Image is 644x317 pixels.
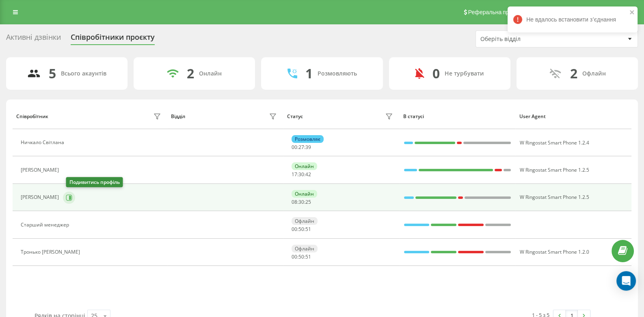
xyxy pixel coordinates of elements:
[292,253,297,260] span: 00
[66,177,123,187] div: Подивитись профіль
[519,114,628,119] div: User Agent
[305,144,311,151] span: 39
[298,226,304,233] span: 50
[305,253,311,260] span: 51
[187,66,194,81] div: 2
[49,66,56,81] div: 5
[21,194,61,200] div: [PERSON_NAME]
[292,226,297,233] span: 00
[318,70,357,77] div: Розмовляють
[298,171,304,178] span: 30
[21,222,71,228] div: Старший менеджер
[292,162,317,170] div: Онлайн
[287,114,303,119] div: Статус
[292,172,311,177] div: : :
[298,253,304,260] span: 50
[6,33,61,45] div: Активні дзвінки
[616,271,636,291] div: Open Intercom Messenger
[298,144,304,151] span: 27
[21,167,61,173] div: [PERSON_NAME]
[199,70,222,77] div: Онлайн
[432,66,440,81] div: 0
[629,9,635,17] button: close
[520,248,589,255] span: W Ringostat Smart Phone 1.2.0
[292,144,297,151] span: 00
[305,66,313,81] div: 1
[520,139,589,146] span: W Ringostat Smart Phone 1.2.4
[582,70,606,77] div: Офлайн
[480,36,577,43] div: Оберіть відділ
[468,9,528,15] span: Реферальна програма
[292,245,318,252] div: Офлайн
[292,135,324,143] div: Розмовляє
[305,226,311,233] span: 51
[171,114,185,119] div: Відділ
[61,70,106,77] div: Всього акаунтів
[445,70,484,77] div: Не турбувати
[292,199,311,205] div: : :
[403,114,512,119] div: В статусі
[292,254,311,260] div: : :
[292,144,311,150] div: : :
[305,198,311,205] span: 25
[570,66,577,81] div: 2
[21,249,82,255] div: Тронько [PERSON_NAME]
[292,198,297,205] span: 08
[292,190,317,198] div: Онлайн
[520,194,589,201] span: W Ringostat Smart Phone 1.2.5
[298,198,304,205] span: 30
[520,166,589,173] span: W Ringostat Smart Phone 1.2.5
[16,114,48,119] div: Співробітник
[292,171,297,178] span: 17
[508,6,638,32] div: Не вдалось встановити зʼєднання
[305,171,311,178] span: 42
[292,217,318,225] div: Офлайн
[71,33,155,45] div: Співробітники проєкту
[21,140,66,145] div: Ничкало Світлана
[292,226,311,232] div: : :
